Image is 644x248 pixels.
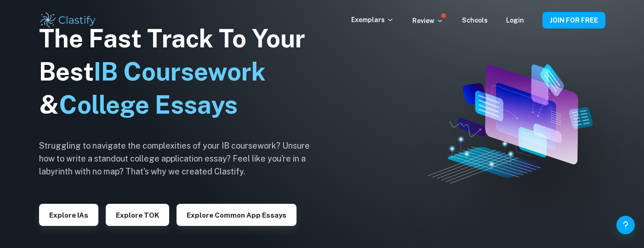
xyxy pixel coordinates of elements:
[506,17,524,24] a: Login
[94,57,266,86] span: IB Coursework
[177,204,296,226] button: Explore Common App essays
[428,64,593,184] img: Clastify hero
[39,11,97,29] img: Clastify logo
[177,210,296,219] a: Explore Common App essays
[39,204,98,226] button: Explore IAs
[106,204,169,226] button: Explore TOK
[616,216,635,234] button: Help and Feedback
[542,12,605,29] button: JOIN FOR FREE
[106,210,169,219] a: Explore TOK
[351,15,394,25] p: Exemplars
[39,210,98,219] a: Explore IAs
[412,16,444,26] p: Review
[59,90,238,119] span: College Essays
[39,139,324,178] h6: Struggling to navigate the complexities of your IB coursework? Unsure how to write a standout col...
[462,17,488,24] a: Schools
[39,22,324,121] h1: The Fast Track To Your Best &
